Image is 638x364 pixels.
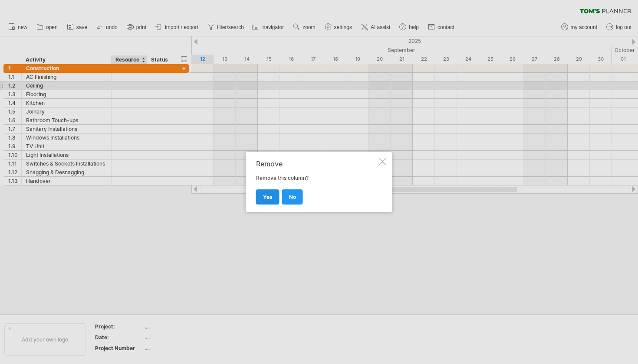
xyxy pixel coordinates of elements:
[256,189,280,205] a: yes
[256,160,378,168] div: Remove
[263,194,273,200] span: yes
[282,189,303,205] a: no
[289,194,296,200] span: no
[256,160,378,204] div: Remove this column?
